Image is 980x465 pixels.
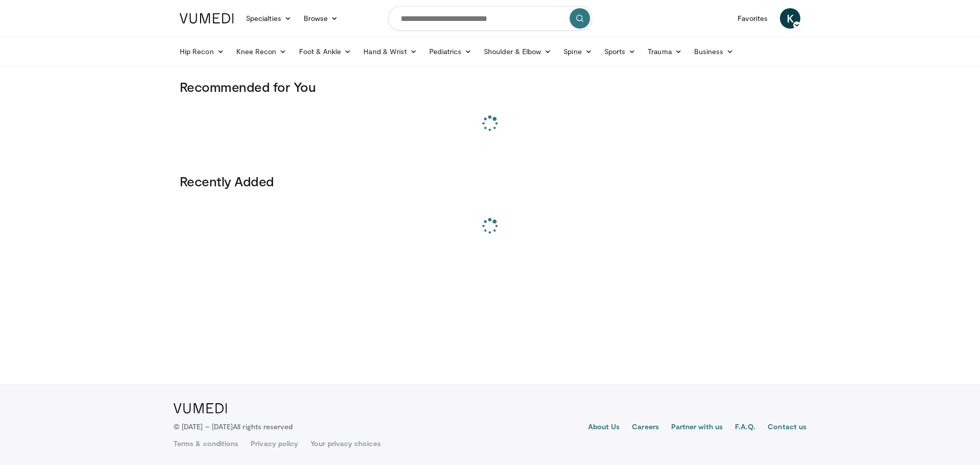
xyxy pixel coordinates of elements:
a: Terms & conditions [174,438,238,449]
a: Contact us [768,422,806,434]
a: Partner with us [671,422,723,434]
a: Shoulder & Elbow [478,41,557,62]
img: VuMedi Logo [174,403,227,413]
a: Sports [598,41,642,62]
p: © [DATE] – [DATE] [174,422,293,432]
a: Hip Recon [174,41,230,62]
span: All rights reserved [233,422,292,431]
a: Knee Recon [230,41,293,62]
a: Spine [557,41,598,62]
input: Search topics, interventions [388,6,592,31]
h3: Recommended for You [180,79,800,95]
a: Business [688,41,740,62]
a: Pediatrics [423,41,478,62]
a: Trauma [642,41,688,62]
a: Foot & Ankle [293,41,358,62]
a: Careers [632,422,659,434]
a: About Us [588,422,620,434]
a: K [780,8,800,29]
h3: Recently Added [180,173,800,189]
a: Privacy policy [251,438,298,449]
a: Specialties [240,8,298,29]
a: F.A.Q. [735,422,755,434]
a: Hand & Wrist [357,41,423,62]
a: Browse [298,8,345,29]
img: VuMedi Logo [180,13,234,23]
a: Your privacy choices [310,438,380,449]
a: Favorites [731,8,774,29]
